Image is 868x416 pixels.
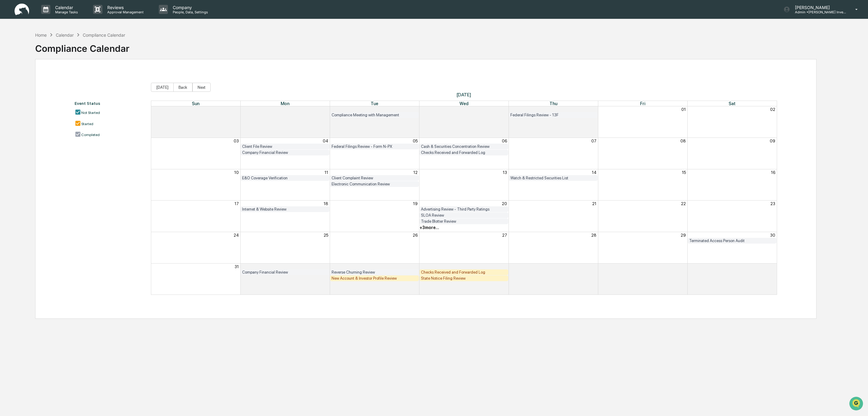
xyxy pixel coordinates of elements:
div: Terminated Access Person Audit [689,238,775,243]
a: 🔎Data Lookup [4,85,41,96]
button: 28 [591,233,596,238]
a: 🖐️Preclearance [4,74,42,85]
button: 31 [235,264,239,269]
button: 04 [323,138,328,143]
button: 15 [682,170,686,175]
button: 22 [681,201,686,206]
button: Start new chat [103,48,110,55]
span: Pylon [60,103,73,107]
div: Federal Filings Review - Form N-PX [332,144,417,149]
div: SLOA Review [421,213,507,218]
span: Wed [459,101,469,106]
button: 06 [502,138,507,143]
button: 14 [592,170,596,175]
div: Month View [151,101,777,295]
div: E&O Coverage Verification [242,176,328,180]
button: 13 [503,170,507,175]
button: 30 [770,233,775,238]
button: 04 [591,264,596,269]
div: Internet & Website Review [242,207,328,211]
div: 🔎 [6,88,11,93]
p: Manage Tasks [50,10,81,14]
p: Company [168,5,211,10]
span: Fri [640,101,645,106]
p: [PERSON_NAME] [790,5,846,10]
a: 🗄️Attestations [42,74,78,85]
button: 23 [770,201,775,206]
button: 03 [502,264,507,269]
button: 19 [413,201,418,206]
div: Company Financial Review [242,270,328,275]
button: 16 [771,170,775,175]
span: [DATE] [151,92,777,98]
div: Not Started [81,111,100,115]
span: Sun [192,101,199,106]
div: Client Complaint Review [332,176,417,180]
div: Compliance Calendar [83,32,125,38]
div: Compliance Calendar [35,38,129,54]
div: Client File Review [242,144,328,149]
iframe: Open customer support [849,396,865,412]
span: Mon [281,101,289,106]
div: Watch & Restricted Securities List [510,176,596,180]
div: Electronic Communication Review [332,182,417,186]
div: Start new chat [21,46,99,52]
button: 29 [681,233,686,238]
div: Checks Received and Forwarded Log [421,270,507,275]
span: Data Lookup [12,88,38,94]
p: Calendar [50,5,81,10]
button: 08 [680,138,686,143]
p: Admin • [PERSON_NAME] Investment Advisory [790,10,846,14]
button: Next [192,83,211,92]
button: 11 [325,170,328,175]
button: 20 [502,201,507,206]
span: Attestations [50,76,75,82]
div: Federal Filings Review - 13F [510,113,596,117]
div: Company Financial Review [242,150,328,155]
img: logo [15,4,29,15]
div: 🖐️ [6,77,11,82]
div: Completed [81,133,100,137]
div: + 3 more... [419,225,439,230]
div: Reverse Churning Review [332,270,417,275]
button: Back [173,83,192,92]
button: 01 [681,107,686,112]
button: 09 [770,138,775,143]
button: 05 [413,138,418,143]
div: Event Status [75,101,145,106]
div: State Notice Filing Review [421,276,507,281]
button: 31 [592,107,596,112]
button: 28 [323,107,328,112]
p: Approval Management [102,10,147,14]
button: 03 [234,138,239,143]
div: Checks Received and Forwarded Log [421,150,507,155]
span: Sat [729,101,736,106]
button: [DATE] [151,83,174,92]
button: 10 [234,170,239,175]
p: How can we help? [6,13,110,22]
div: We're available if you need us! [21,52,77,57]
div: Compliance Meeting with Management [332,113,417,117]
button: 02 [770,107,775,112]
button: 01 [324,264,328,269]
p: Reviews [102,5,147,10]
button: 07 [591,138,596,143]
button: 27 [234,107,239,112]
div: 🗄️ [44,77,49,82]
div: Started [81,122,93,126]
span: Thu [549,101,557,106]
button: 30 [502,107,507,112]
div: Trade Blotter Review [421,219,507,224]
div: Home [35,32,47,38]
button: 26 [413,233,418,238]
button: 24 [234,233,239,238]
button: 27 [502,233,507,238]
button: 17 [235,201,239,206]
button: 12 [413,170,418,175]
span: Preclearance [12,76,39,82]
div: Calendar [56,32,74,38]
button: 29 [412,107,418,112]
button: 18 [324,201,328,206]
div: Advertising Review - Third Party Ratings [421,207,507,211]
